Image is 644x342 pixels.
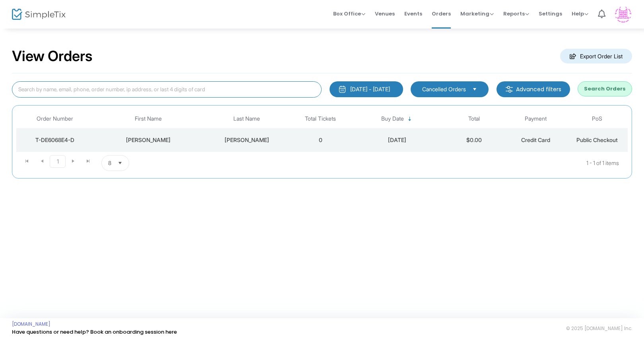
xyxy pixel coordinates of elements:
button: Search Orders [578,81,632,96]
div: [DATE] - [DATE] [350,85,390,93]
span: Venues [375,4,395,24]
span: Credit Card [521,136,550,143]
span: Sortable [407,116,413,122]
span: Page 1 [50,155,66,168]
button: Select [114,156,126,171]
img: monthly [338,85,346,93]
div: Cheryl [95,136,202,144]
span: Public Checkout [576,136,618,143]
span: Marketing [460,10,494,17]
span: Order Number [37,115,73,122]
td: $0.00 [443,128,505,152]
th: Total [443,110,505,128]
span: © 2025 [DOMAIN_NAME] Inc. [566,325,632,332]
td: 0 [290,128,351,152]
span: Payment [525,115,547,122]
span: Settings [539,4,562,24]
span: 8 [108,159,111,167]
span: Cancelled Orders [422,85,466,93]
img: filter [505,85,513,93]
span: Buy Date [381,115,404,122]
a: [DOMAIN_NAME] [12,321,50,327]
input: Search by name, email, phone, order number, ip address, or last 4 digits of card [12,81,322,98]
div: Data table [16,110,628,152]
span: Reports [503,10,529,17]
th: Total Tickets [290,110,351,128]
h2: View Orders [12,48,93,65]
kendo-pager-info: 1 - 1 of 1 items [208,155,619,171]
m-button: Export Order List [560,49,632,63]
span: Help [572,10,588,17]
div: T-DE6068E4-D [18,136,91,144]
span: Events [404,4,422,24]
a: Have questions or need help? Book an onboarding session here [12,328,177,336]
m-button: Advanced filters [497,81,570,97]
span: PoS [592,115,602,122]
div: Lewandowski [206,136,287,144]
div: 1/16/2025 [353,136,441,144]
span: Box Office [333,10,365,17]
span: First Name [135,115,162,122]
button: Select [469,85,480,94]
span: Orders [432,4,451,24]
button: [DATE] - [DATE] [330,81,403,97]
span: Last Name [233,115,260,122]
